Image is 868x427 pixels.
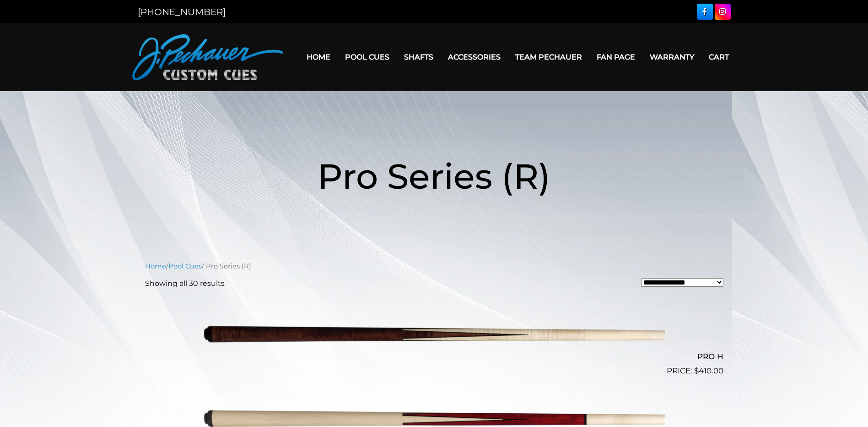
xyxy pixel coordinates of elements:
[168,262,202,270] a: Pool Cues
[694,366,723,375] bdi: 410.00
[145,262,166,270] a: Home
[441,45,508,69] a: Accessories
[694,366,699,375] span: $
[145,278,225,289] p: Showing all 30 results
[145,348,723,365] h2: PRO H
[132,34,283,80] img: Pechauer Custom Cues
[338,45,397,69] a: Pool Cues
[299,45,338,69] a: Home
[508,45,589,69] a: Team Pechauer
[701,45,736,69] a: Cart
[145,261,723,271] nav: Breadcrumb
[318,155,550,197] span: Pro Series (R)
[138,6,226,17] a: [PHONE_NUMBER]
[203,296,665,373] img: PRO H
[589,45,642,69] a: Fan Page
[397,45,441,69] a: Shafts
[642,45,701,69] a: Warranty
[145,296,723,377] a: PRO H $410.00
[641,278,723,287] select: Shop order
